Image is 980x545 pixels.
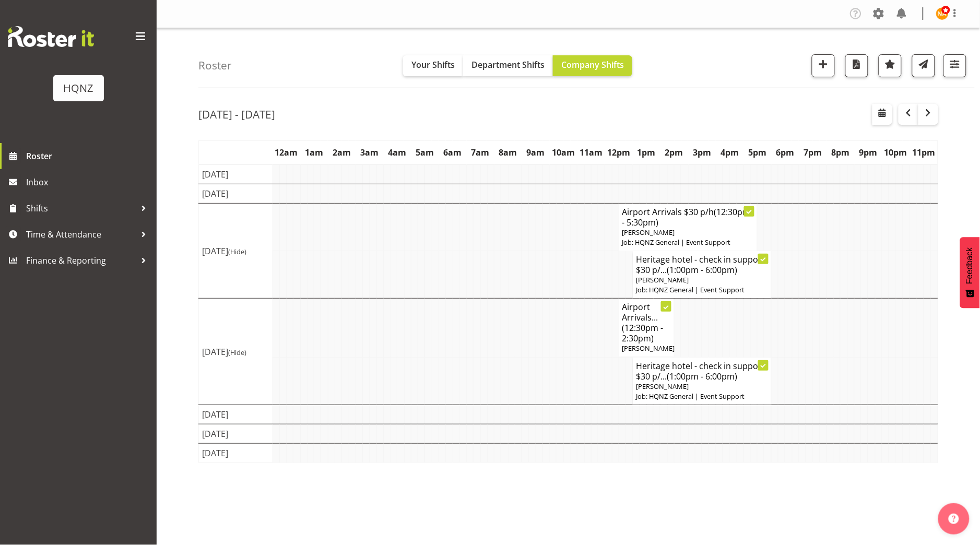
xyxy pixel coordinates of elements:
[667,264,737,276] span: (1:00pm - 6:00pm)
[403,55,463,76] button: Your Shifts
[300,140,328,164] th: 1am
[771,140,799,164] th: 6pm
[522,140,550,164] th: 9am
[854,140,882,164] th: 9pm
[199,184,273,203] td: [DATE]
[605,140,633,164] th: 12pm
[960,237,980,308] button: Feedback - Show survey
[411,140,439,164] th: 5am
[636,254,768,275] h4: Heritage hotel - check in support $30 p/...
[577,140,605,164] th: 11am
[667,371,737,382] span: (1:00pm - 6:00pm)
[633,140,660,164] th: 1pm
[228,348,246,357] span: (Hide)
[636,382,689,391] span: [PERSON_NAME]
[622,206,751,228] span: (12:30pm - 5:30pm)
[743,140,771,164] th: 5pm
[8,26,94,47] img: Rosterit website logo
[912,54,935,77] button: Send a list of all shifts for the selected filtered period to all rostered employees.
[26,174,151,190] span: Inbox
[198,108,275,121] h2: [DATE] - [DATE]
[439,140,466,164] th: 6am
[636,275,689,285] span: [PERSON_NAME]
[471,59,545,70] span: Department Shifts
[199,405,273,424] td: [DATE]
[199,203,273,299] td: [DATE]
[199,443,273,463] td: [DATE]
[199,424,273,443] td: [DATE]
[463,55,553,76] button: Department Shifts
[328,140,356,164] th: 2am
[199,299,273,405] td: [DATE]
[26,253,136,268] span: Finance & Reporting
[622,238,754,247] p: Job: HQNZ General | Event Support
[199,164,273,184] td: [DATE]
[622,207,754,228] h4: Airport Arrivals $30 p/h
[812,54,835,77] button: Add a new shift
[64,80,93,96] div: HQNZ
[494,140,522,164] th: 8am
[228,247,246,256] span: (Hide)
[636,361,768,382] h4: Heritage hotel - check in support $30 p/...
[273,140,300,164] th: 12am
[949,514,959,524] img: help-xxl-2.png
[826,140,854,164] th: 8pm
[383,140,411,164] th: 4am
[550,140,577,164] th: 10am
[26,148,151,164] span: Roster
[356,140,383,164] th: 3am
[910,140,938,164] th: 11pm
[636,392,768,401] p: Job: HQNZ General | Event Support
[716,140,743,164] th: 4pm
[26,200,136,216] span: Shifts
[943,54,966,77] button: Filter Shifts
[26,227,136,242] span: Time & Attendance
[879,54,902,77] button: Highlight an important date within the roster.
[622,228,675,237] span: [PERSON_NAME]
[845,54,868,77] button: Download a PDF of the roster according to the set date range.
[660,140,688,164] th: 2pm
[622,343,675,353] span: [PERSON_NAME]
[198,60,232,72] h4: Roster
[622,322,664,344] span: (12:30pm - 2:30pm)
[688,140,716,164] th: 3pm
[936,7,949,20] img: nickylee-anderson10357.jpg
[411,59,455,70] span: Your Shifts
[799,140,826,164] th: 7pm
[553,55,632,76] button: Company Shifts
[467,140,494,164] th: 7am
[636,285,768,295] p: Job: HQNZ General | Event Support
[561,59,624,70] span: Company Shifts
[622,302,671,343] h4: Airport Arrivals...
[882,140,910,164] th: 10pm
[965,247,975,284] span: Feedback
[872,104,892,125] button: Select a specific date within the roster.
